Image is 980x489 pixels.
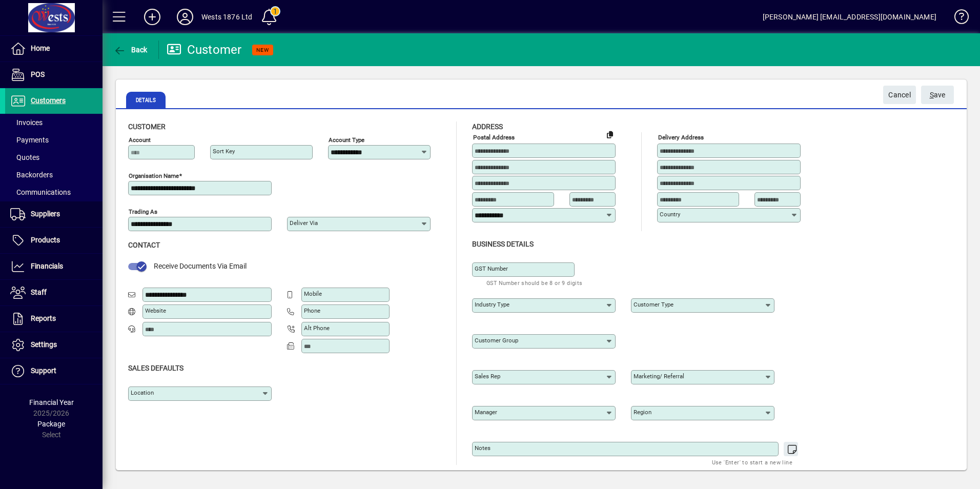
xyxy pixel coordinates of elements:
[5,332,103,358] a: Settings
[136,8,169,26] button: Add
[930,91,934,99] span: S
[31,366,56,375] span: Support
[10,171,53,179] span: Backorders
[111,40,150,59] button: Back
[472,240,534,248] span: Business details
[634,301,673,308] mat-label: Customer type
[29,398,74,406] span: Financial Year
[128,364,183,372] span: Sales defaults
[602,126,618,142] button: Copy to Delivery address
[634,409,651,416] mat-label: Region
[304,290,322,297] mat-label: Mobile
[31,210,60,218] span: Suppliers
[167,42,242,58] div: Customer
[103,40,159,59] app-page-header-button: Back
[131,389,154,396] mat-label: Location
[5,62,103,88] a: POS
[5,184,103,201] a: Communications
[475,301,509,308] mat-label: Industry type
[472,123,503,131] span: Address
[129,136,151,144] mat-label: Account
[31,70,45,78] span: POS
[290,219,318,227] mat-label: Deliver via
[5,228,103,253] a: Products
[475,373,500,380] mat-label: Sales rep
[5,358,103,384] a: Support
[304,307,320,314] mat-label: Phone
[31,44,50,52] span: Home
[10,118,43,127] span: Invoices
[634,373,684,380] mat-label: Marketing/ Referral
[947,2,967,35] a: Knowledge Base
[31,236,60,244] span: Products
[475,337,518,344] mat-label: Customer group
[31,96,66,105] span: Customers
[5,36,103,62] a: Home
[129,172,179,179] mat-label: Organisation name
[37,420,65,428] span: Package
[883,86,916,104] button: Cancel
[930,87,946,104] span: ave
[486,277,583,289] mat-hint: GST Number should be 8 or 9 digits
[31,262,63,270] span: Financials
[5,254,103,279] a: Financials
[763,9,936,25] div: [PERSON_NAME] [EMAIL_ADDRESS][DOMAIN_NAME]
[660,211,680,218] mat-label: Country
[10,153,39,161] span: Quotes
[5,280,103,305] a: Staff
[256,47,269,53] span: NEW
[10,136,49,144] span: Payments
[113,46,148,54] span: Back
[5,166,103,184] a: Backorders
[475,409,497,416] mat-label: Manager
[304,324,330,332] mat-label: Alt Phone
[5,306,103,332] a: Reports
[712,456,792,468] mat-hint: Use 'Enter' to start a new line
[31,288,47,296] span: Staff
[475,444,491,452] mat-label: Notes
[329,136,364,144] mat-label: Account Type
[10,188,71,196] span: Communications
[128,241,160,249] span: Contact
[169,8,201,26] button: Profile
[888,87,911,104] span: Cancel
[213,148,235,155] mat-label: Sort key
[31,314,56,322] span: Reports
[5,149,103,166] a: Quotes
[5,131,103,149] a: Payments
[5,201,103,227] a: Suppliers
[128,123,166,131] span: Customer
[5,114,103,131] a: Invoices
[921,86,954,104] button: Save
[126,92,166,108] span: Details
[145,307,166,314] mat-label: Website
[31,340,57,349] span: Settings
[201,9,252,25] div: Wests 1876 Ltd
[475,265,508,272] mat-label: GST Number
[154,262,247,270] span: Receive Documents Via Email
[129,208,157,215] mat-label: Trading as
